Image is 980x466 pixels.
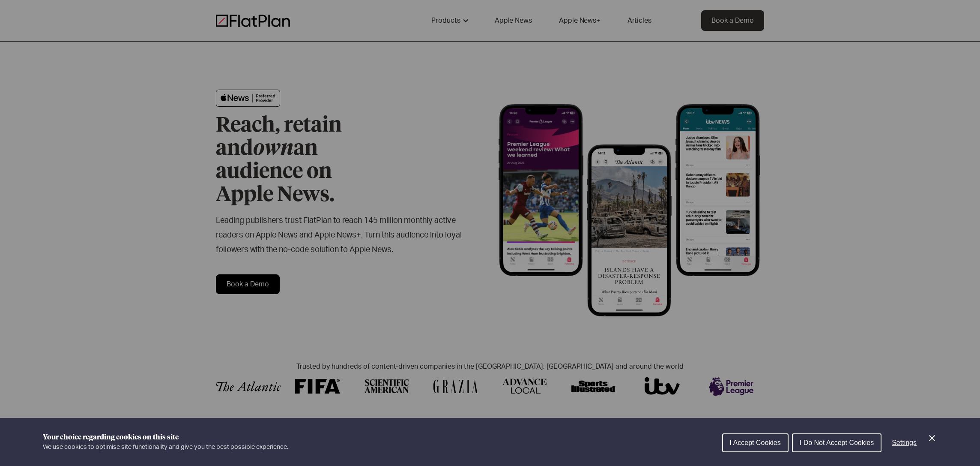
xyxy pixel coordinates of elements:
button: Close Cookie Control [927,433,937,443]
button: I Do Not Accept Cookies [792,433,881,452]
button: Settings [885,434,923,451]
span: I Do Not Accept Cookies [800,439,874,446]
p: We use cookies to optimise site functionality and give you the best possible experience. [43,442,288,452]
button: I Accept Cookies [722,433,789,452]
span: Settings [892,439,917,446]
h1: Your choice regarding cookies on this site [43,432,288,442]
span: I Accept Cookies [730,439,781,446]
